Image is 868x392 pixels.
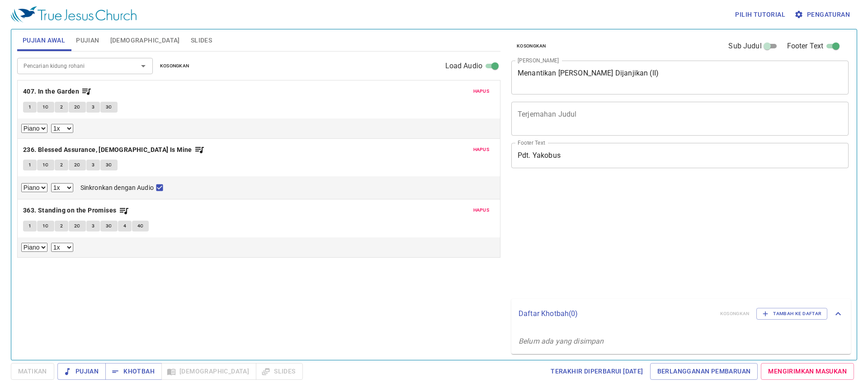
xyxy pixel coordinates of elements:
span: Footer Text [787,41,824,52]
span: 3C [106,103,112,111]
span: 2 [60,222,63,230]
button: 1 [23,221,37,231]
button: 4C [132,221,149,231]
span: Sinkronkan dengan Audio [80,183,154,193]
button: 236. Blessed Assurance, [DEMOGRAPHIC_DATA] Is Mine [23,144,205,156]
button: 2C [69,160,86,170]
select: Playback Rate [51,124,73,133]
span: Hapus [473,146,490,154]
button: Pengaturan [793,6,854,23]
span: Hapus [473,87,490,95]
button: Pilih tutorial [731,6,789,23]
select: Select Track [21,243,47,252]
button: 363. Standing on the Promises [23,205,129,216]
span: 3C [106,161,112,169]
button: 2 [55,160,68,170]
span: Kosongkan [160,62,189,70]
select: Playback Rate [51,183,73,192]
span: 1C [42,222,49,230]
span: 2C [74,161,80,169]
button: 1C [37,221,54,231]
button: 4 [118,221,132,231]
span: Slides [191,35,212,46]
button: 2 [55,102,68,113]
button: Open [137,60,150,72]
span: Load Audio [445,61,483,71]
button: 1C [37,102,54,113]
button: 3 [86,160,100,170]
a: Terakhir Diperbarui [DATE] [547,363,646,380]
span: Pujian [65,366,99,377]
select: Select Track [21,124,47,133]
iframe: from-child [508,178,782,295]
span: 2C [74,222,80,230]
span: Pujian Awal [23,35,65,46]
button: 3C [100,102,118,113]
button: 1C [37,160,54,170]
button: Kosongkan [511,41,552,52]
span: Pengaturan [796,9,850,20]
button: Kosongkan [155,61,195,71]
b: 363. Standing on the Promises [23,205,117,216]
p: Daftar Khotbah ( 0 ) [519,308,713,319]
span: Terakhir Diperbarui [DATE] [551,366,643,377]
button: 407. In the Garden [23,86,92,97]
button: 3 [86,102,100,113]
button: 2 [55,221,68,231]
button: 2C [69,102,86,113]
button: 1 [23,102,37,113]
button: 2C [69,221,86,231]
span: Pilih tutorial [735,9,785,20]
span: Tambah ke Daftar [762,310,821,318]
i: Belum ada yang disimpan [519,337,604,345]
span: 3 [92,103,94,111]
span: 2 [60,161,63,169]
button: Hapus [468,144,495,155]
span: Hapus [473,206,490,214]
button: Hapus [468,86,495,97]
b: 236. Blessed Assurance, [DEMOGRAPHIC_DATA] Is Mine [23,144,192,156]
span: Kosongkan [517,42,546,50]
span: Mengirimkan Masukan [768,366,847,377]
span: 2 [60,103,63,111]
span: 1 [28,222,31,230]
span: 1 [28,103,31,111]
span: 3 [92,222,94,230]
button: Tambah ke Daftar [756,308,827,320]
span: 2C [74,103,80,111]
span: 3C [106,222,112,230]
button: Pujian [57,363,106,380]
button: Khotbah [105,363,162,380]
button: 3C [100,160,118,170]
span: 4C [137,222,144,230]
button: 3 [86,221,100,231]
select: Select Track [21,183,47,192]
select: Playback Rate [51,243,73,252]
a: Mengirimkan Masukan [761,363,854,380]
div: Daftar Khotbah(0)KosongkanTambah ke Daftar [511,299,851,329]
span: 3 [92,161,94,169]
span: Sub Judul [728,41,761,52]
span: Khotbah [113,366,155,377]
span: Pujian [76,35,99,46]
span: 4 [123,222,126,230]
span: 1 [28,161,31,169]
span: [DEMOGRAPHIC_DATA] [110,35,180,46]
span: Berlangganan Pembaruan [657,366,751,377]
button: 1 [23,160,37,170]
img: True Jesus Church [11,6,137,23]
button: 3C [100,221,118,231]
span: 1C [42,103,49,111]
textarea: Menantikan [PERSON_NAME] Dijanjikan (II) [518,69,842,86]
a: Berlangganan Pembaruan [650,363,758,380]
span: 1C [42,161,49,169]
button: Hapus [468,205,495,216]
b: 407. In the Garden [23,86,79,97]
